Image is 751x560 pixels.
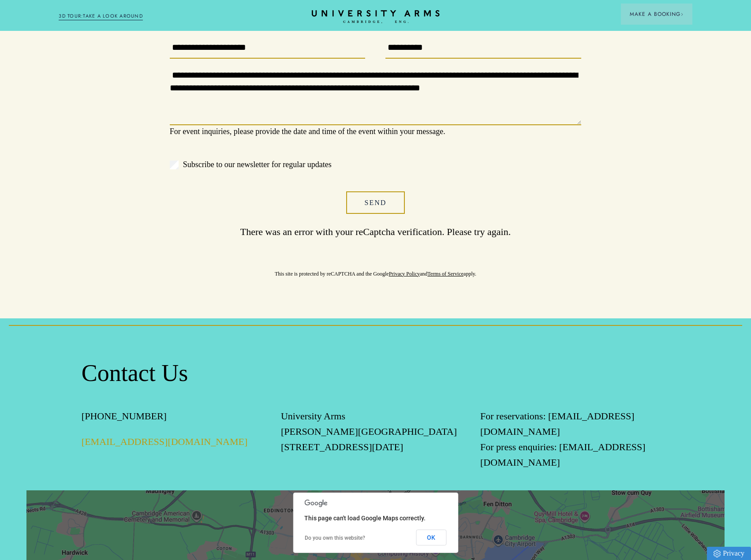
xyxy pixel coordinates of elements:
[707,547,751,560] a: Privacy
[170,214,581,250] p: There was an error with your reCaptcha verification. Please try again.
[170,161,179,169] input: Subscribe to our newsletter for regular updates
[312,10,440,24] a: Home
[281,408,470,455] p: University Arms [PERSON_NAME][GEOGRAPHIC_DATA][STREET_ADDRESS][DATE]
[630,10,684,18] span: Make a Booking
[714,550,721,557] img: Privacy
[82,436,247,447] a: [EMAIL_ADDRESS][DOMAIN_NAME]
[427,271,463,277] a: Terms of Service
[621,4,692,25] button: Make a BookingArrow icon
[170,125,581,138] p: For event inquiries, please provide the date and time of the event within your message.
[346,191,405,214] button: Send
[304,515,426,522] span: This page can't load Google Maps correctly.
[305,535,365,541] a: Do you own this website?
[480,408,669,470] p: For reservations: [EMAIL_ADDRESS][DOMAIN_NAME] For press enquiries: [EMAIL_ADDRESS][DOMAIN_NAME]
[389,271,420,277] a: Privacy Policy
[170,158,581,171] label: Subscribe to our newsletter for regular updates
[82,411,167,422] a: [PHONE_NUMBER]
[82,359,669,388] h2: Contact Us
[680,13,684,16] img: Arrow icon
[170,260,581,278] p: This site is protected by reCAPTCHA and the Google and apply.
[416,530,446,545] button: OK
[59,12,143,20] a: 3D TOUR:TAKE A LOOK AROUND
